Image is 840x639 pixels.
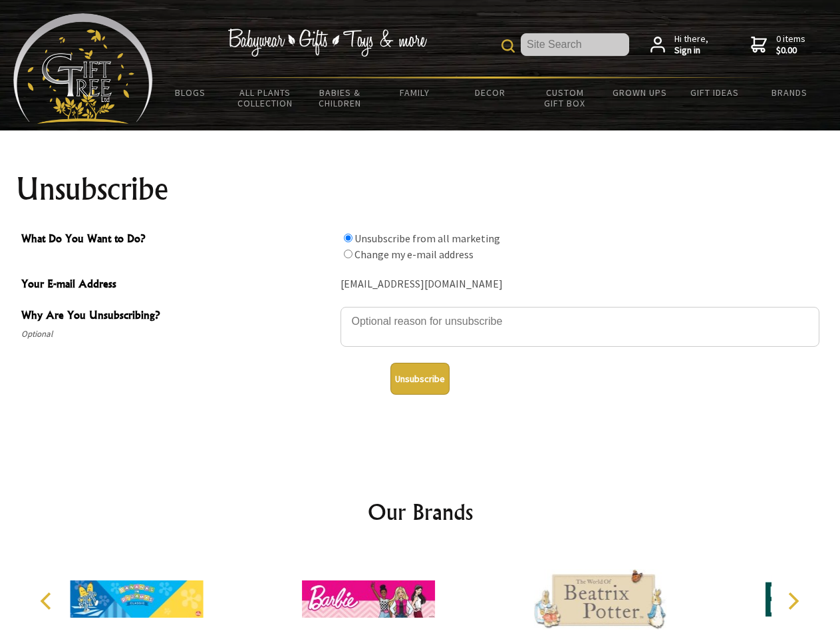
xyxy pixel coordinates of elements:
a: 0 items$0.00 [751,33,805,57]
span: What Do You Want to Do? [21,230,334,250]
a: Custom Gift Box [527,79,603,117]
span: Why Are You Unsubscribing? [21,307,334,326]
a: Decor [452,79,527,106]
label: Unsubscribe from all marketing [354,232,500,245]
input: What Do You Want to Do? [344,250,352,258]
button: Next [778,586,807,616]
a: Grown Ups [602,79,677,106]
img: Babywear - Gifts - Toys & more [227,29,427,57]
a: Gift Ideas [677,79,752,106]
span: Hi there, [674,33,708,57]
a: BLOGS [153,79,228,106]
input: What Do You Want to Do? [344,234,352,242]
button: Previous [33,586,63,616]
a: Babies & Children [303,79,378,117]
a: All Plants Collection [228,79,303,117]
a: Hi there,Sign in [650,33,708,57]
img: product search [501,39,515,53]
label: Change my e-mail address [354,248,474,261]
a: Family [378,79,453,106]
a: Brands [752,79,827,106]
span: Your E-mail Address [21,276,334,295]
h1: Unsubscribe [16,173,825,205]
textarea: Why Are You Unsubscribing? [341,307,819,347]
strong: Sign in [674,45,708,57]
strong: $0.00 [776,45,805,57]
div: [EMAIL_ADDRESS][DOMAIN_NAME] [341,274,819,295]
h2: Our Brands [27,496,814,528]
span: 0 items [776,33,805,57]
button: Unsubscribe [390,363,450,395]
img: Babyware - Gifts - Toys and more... [13,13,153,124]
input: Site Search [521,33,629,56]
span: Optional [21,326,334,342]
